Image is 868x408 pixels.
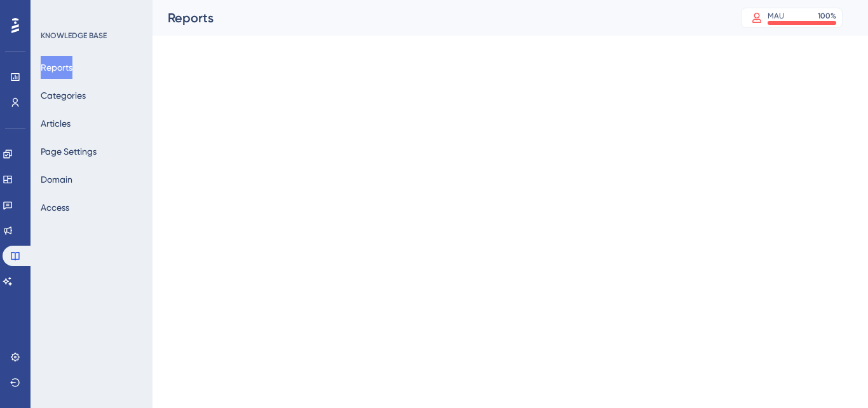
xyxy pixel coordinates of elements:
[41,168,72,191] button: Domain
[41,84,86,107] button: Categories
[168,9,709,27] div: Reports
[41,31,107,41] div: KNOWLEDGE BASE
[41,196,69,219] button: Access
[41,56,72,79] button: Reports
[818,11,836,21] div: 100 %
[41,140,97,163] button: Page Settings
[41,112,71,135] button: Articles
[768,11,784,21] div: MAU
